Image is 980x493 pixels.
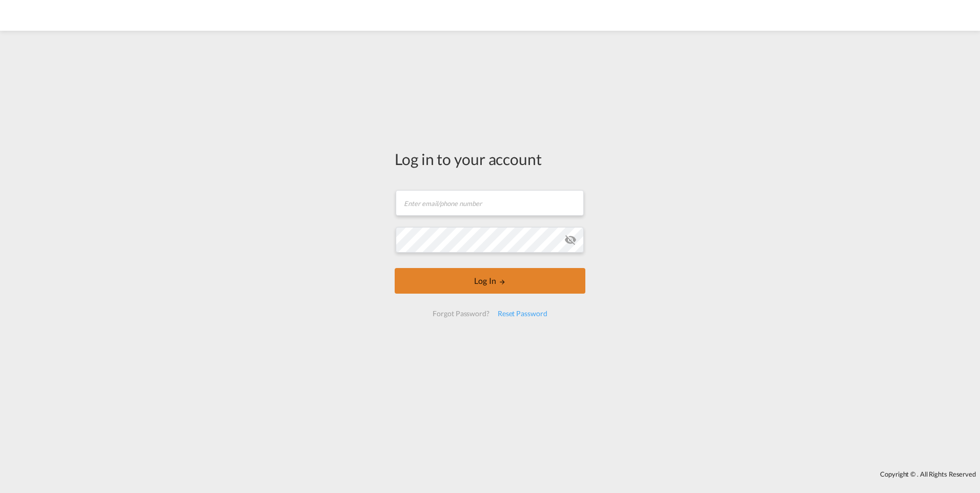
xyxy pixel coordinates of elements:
[428,304,493,323] div: Forgot Password?
[396,190,584,216] input: Enter email/phone number
[564,234,577,246] md-icon: icon-eye-off
[494,304,552,323] div: Reset Password
[395,148,585,170] div: Log in to your account
[395,268,585,294] button: LOGIN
